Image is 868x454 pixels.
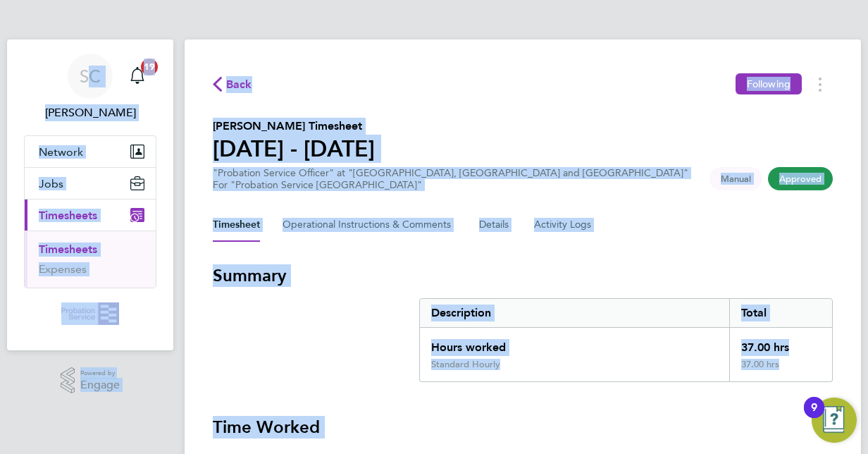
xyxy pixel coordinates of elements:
div: Total [729,299,832,327]
button: Timesheets [25,200,156,231]
a: Timesheets [39,243,97,256]
img: probationservice-logo-retina.png [61,302,118,325]
span: Engage [80,379,120,391]
span: Jobs [39,177,63,190]
button: Open Resource Center, 9 new notifications [812,398,857,443]
span: Back [226,76,252,93]
div: "Probation Service Officer" at "[GEOGRAPHIC_DATA], [GEOGRAPHIC_DATA] and [GEOGRAPHIC_DATA]" [213,167,688,191]
div: Standard Hourly [431,359,500,370]
h1: [DATE] - [DATE] [213,135,375,163]
div: Hours worked [420,328,729,359]
button: Timesheet [213,208,260,242]
span: SC [80,67,101,85]
button: Details [479,208,512,242]
div: 9 [811,407,817,426]
button: Jobs [25,168,156,199]
span: Network [39,145,83,159]
div: For "Probation Service [GEOGRAPHIC_DATA]" [213,179,688,191]
button: Operational Instructions & Comments [283,208,457,242]
span: This timesheet has been approved. [768,167,833,190]
h2: [PERSON_NAME] Timesheet [213,118,375,135]
a: Expenses [39,262,87,276]
span: Following [747,78,790,90]
a: SC[PERSON_NAME] [24,54,156,121]
a: Go to home page [24,302,156,325]
span: Powered by [80,367,120,379]
div: Description [420,299,729,327]
a: 19 [123,54,151,99]
span: Timesheets [39,209,97,222]
a: Powered byEngage [61,367,120,394]
span: This timesheet was manually created. [709,167,762,190]
div: Timesheets [25,231,156,288]
div: Summary [419,298,833,382]
nav: Main navigation [7,39,173,350]
h3: Summary [213,264,833,287]
span: Sharon Clarke [24,104,156,121]
div: 37.00 hrs [729,359,832,381]
button: Back [213,75,252,93]
span: 19 [141,59,158,75]
button: Following [736,73,802,94]
button: Timesheets Menu [807,73,833,95]
h3: Time Worked [213,416,833,438]
button: Network [25,136,156,167]
div: 37.00 hrs [729,328,832,359]
button: Activity Logs [534,208,593,242]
